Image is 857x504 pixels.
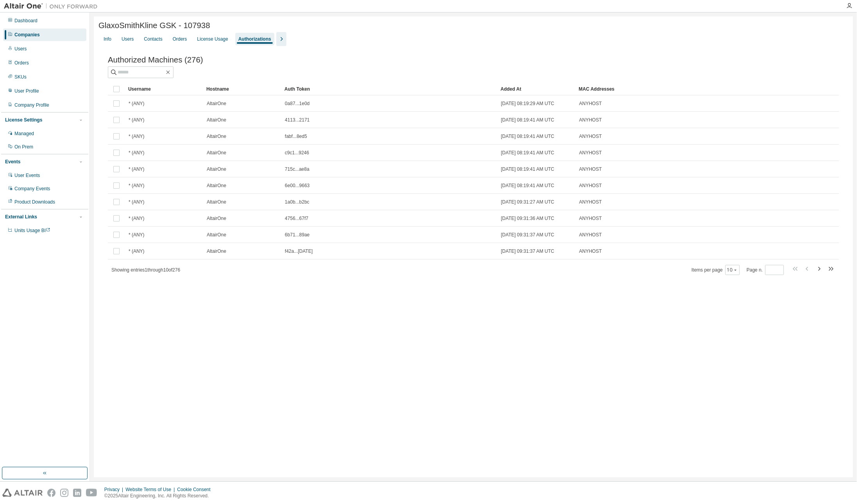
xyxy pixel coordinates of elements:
div: Contacts [144,36,162,42]
div: Info [104,36,111,42]
span: ANYHOST [579,117,602,123]
span: c9c1...9246 [285,150,309,156]
span: 1a0b...b2bc [285,199,310,205]
div: Website Terms of Use [125,486,177,493]
div: Company Profile [14,102,49,108]
span: ANYHOST [579,150,602,156]
span: Units Usage BI [14,228,50,233]
span: * (ANY) [129,232,145,238]
div: Hostname [206,83,278,95]
span: * (ANY) [129,150,145,156]
span: * (ANY) [129,117,145,123]
div: Users [14,46,27,52]
span: ANYHOST [579,215,602,222]
div: Cookie Consent [177,486,215,493]
div: License Usage [197,36,228,42]
img: Altair One [4,2,102,10]
span: 715c...ae8a [285,166,310,172]
div: Added At [501,83,573,95]
span: AltairOne [207,182,226,189]
div: Orders [173,36,187,42]
span: Items per page [692,265,740,275]
span: 4756...67f7 [285,215,308,222]
span: AltairOne [207,100,226,107]
span: fabf...8ed5 [285,133,307,139]
span: f42a...[DATE] [285,248,313,254]
div: MAC Addresses [579,83,757,95]
span: * (ANY) [129,182,145,189]
span: ANYHOST [579,182,602,189]
span: AltairOne [207,166,226,172]
span: Showing entries 1 through 10 of 276 [111,267,180,273]
span: [DATE] 08:19:41 AM UTC [501,117,555,123]
span: ANYHOST [579,199,602,205]
div: Authorizations [238,36,271,42]
span: [DATE] 08:19:29 AM UTC [501,100,555,107]
div: User Events [14,172,40,179]
div: SKUs [14,74,27,80]
p: © 2025 Altair Engineering, Inc. All Rights Reserved. [104,493,215,499]
div: Orders [14,60,29,66]
img: altair_logo.svg [2,489,43,497]
img: instagram.svg [60,489,68,497]
div: License Settings [5,117,42,123]
span: AltairOne [207,215,226,222]
div: User Profile [14,88,39,94]
div: Users [122,36,134,42]
span: [DATE] 08:19:41 AM UTC [501,150,555,156]
img: youtube.svg [86,489,97,497]
span: 0a87...1e0d [285,100,310,107]
div: On Prem [14,144,33,150]
span: [DATE] 08:19:41 AM UTC [501,166,555,172]
img: facebook.svg [47,489,55,497]
div: Company Events [14,186,50,192]
span: AltairOne [207,248,226,254]
span: Page n. [747,265,784,275]
span: 6e00...9663 [285,182,310,189]
span: ANYHOST [579,133,602,139]
span: [DATE] 09:31:37 AM UTC [501,248,555,254]
div: Auth Token [284,83,494,95]
span: [DATE] 08:19:41 AM UTC [501,182,555,189]
div: Events [5,159,20,165]
div: Username [128,83,200,95]
span: ANYHOST [579,232,602,238]
span: * (ANY) [129,248,145,254]
span: 4113...2171 [285,117,310,123]
span: ANYHOST [579,100,602,107]
span: 6b71...89ae [285,232,310,238]
span: GlaxoSmithKline GSK - 107938 [98,21,210,30]
div: Dashboard [14,18,38,24]
div: Privacy [104,486,125,493]
div: Product Downloads [14,199,55,205]
button: 10 [727,267,738,273]
span: * (ANY) [129,133,145,139]
span: AltairOne [207,117,226,123]
span: Authorized Machines (276) [108,55,203,64]
span: AltairOne [207,199,226,205]
span: * (ANY) [129,215,145,222]
span: AltairOne [207,133,226,139]
span: * (ANY) [129,100,145,107]
span: [DATE] 09:31:37 AM UTC [501,232,555,238]
div: Companies [14,32,40,38]
div: External Links [5,214,37,220]
span: [DATE] 09:31:27 AM UTC [501,199,555,205]
span: ANYHOST [579,248,602,254]
span: AltairOne [207,232,226,238]
img: linkedin.svg [73,489,81,497]
span: [DATE] 09:31:36 AM UTC [501,215,555,222]
div: Managed [14,130,34,137]
span: ANYHOST [579,166,602,172]
span: AltairOne [207,150,226,156]
span: [DATE] 08:19:41 AM UTC [501,133,555,139]
span: * (ANY) [129,166,145,172]
span: * (ANY) [129,199,145,205]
